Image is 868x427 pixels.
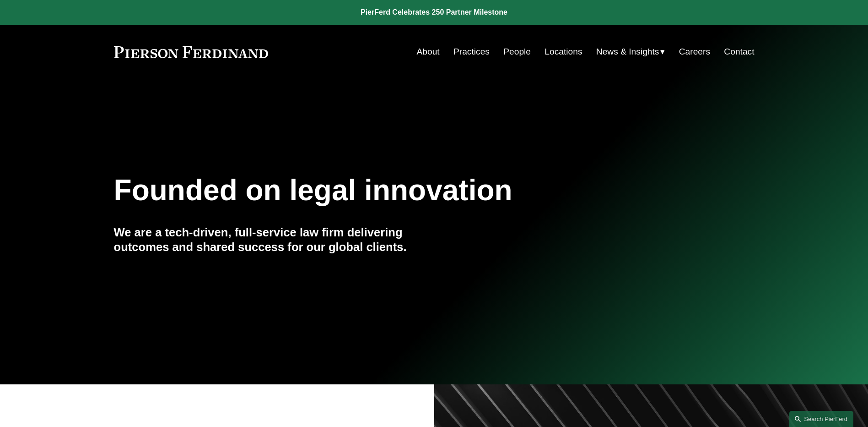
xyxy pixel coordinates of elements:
h4: We are a tech-driven, full-service law firm delivering outcomes and shared success for our global... [114,225,434,255]
a: folder dropdown [596,43,665,60]
a: People [503,43,531,60]
a: About [417,43,440,60]
a: Practices [453,43,490,60]
a: Locations [545,43,582,60]
h1: Founded on legal innovation [114,174,648,207]
a: Search this site [789,411,853,427]
span: News & Insights [596,44,659,60]
a: Contact [724,43,754,60]
a: Careers [679,43,710,60]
